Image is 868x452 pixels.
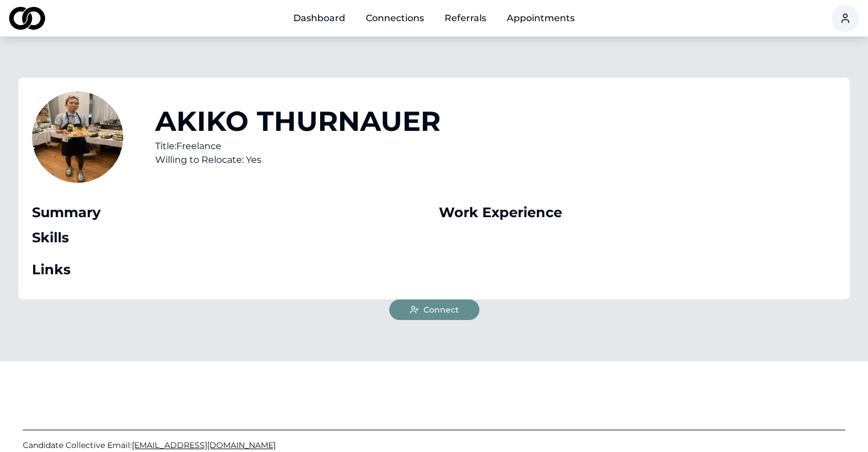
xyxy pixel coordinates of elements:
div: Willing to Relocate: Yes [155,153,441,167]
div: Work Experience [439,203,837,222]
img: logo [9,7,45,30]
a: Dashboard [284,7,354,30]
a: Appointments [498,7,584,30]
button: Connect [389,299,479,320]
a: Referrals [435,7,495,30]
div: Title: Freelance [155,139,441,153]
span: Connect [423,304,459,315]
div: Links [32,261,430,279]
div: Skills [32,229,430,247]
div: Summary [32,203,430,222]
a: Candidate Collective Email:[EMAIL_ADDRESS][DOMAIN_NAME] [23,439,845,451]
nav: Main [284,7,584,30]
h1: AKIKO THURNAUER [155,107,441,135]
span: [EMAIL_ADDRESS][DOMAIN_NAME] [132,440,276,450]
a: Connections [357,7,433,30]
img: 955268d0-659b-446c-bca4-f3253e4a8637-IMG_5578-profile_picture.jpeg [32,91,123,183]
